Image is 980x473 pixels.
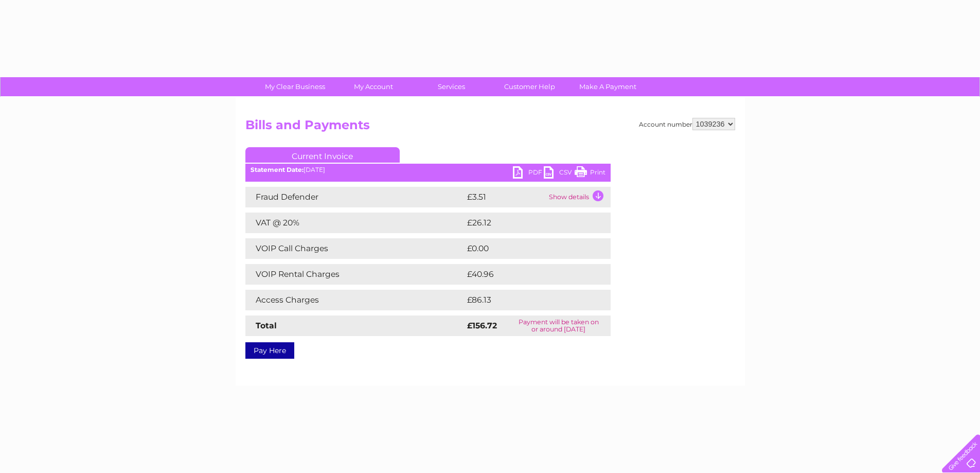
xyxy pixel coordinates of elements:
[465,213,589,233] td: £26.12
[544,166,575,181] a: CSV
[513,166,544,181] a: PDF
[245,213,465,233] td: VAT @ 20%
[245,166,611,173] div: [DATE]
[575,166,605,181] a: Print
[546,187,611,207] td: Show details
[487,77,572,96] a: Customer Help
[465,187,546,207] td: £3.51
[245,187,465,207] td: Fraud Defender
[245,147,400,163] a: Current Invoice
[467,321,497,330] strong: £156.72
[245,290,465,310] td: Access Charges
[507,316,610,336] td: Payment will be taken on or around [DATE]
[251,166,304,173] b: Statement Date:
[245,118,735,137] h2: Bills and Payments
[409,77,494,96] a: Services
[565,77,650,96] a: Make A Payment
[465,290,589,310] td: £86.13
[245,238,465,259] td: VOIP Call Charges
[465,264,591,285] td: £40.96
[245,342,294,359] a: Pay Here
[639,118,735,130] div: Account number
[256,321,277,330] strong: Total
[245,264,465,285] td: VOIP Rental Charges
[253,77,337,96] a: My Clear Business
[331,77,416,96] a: My Account
[465,238,587,259] td: £0.00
